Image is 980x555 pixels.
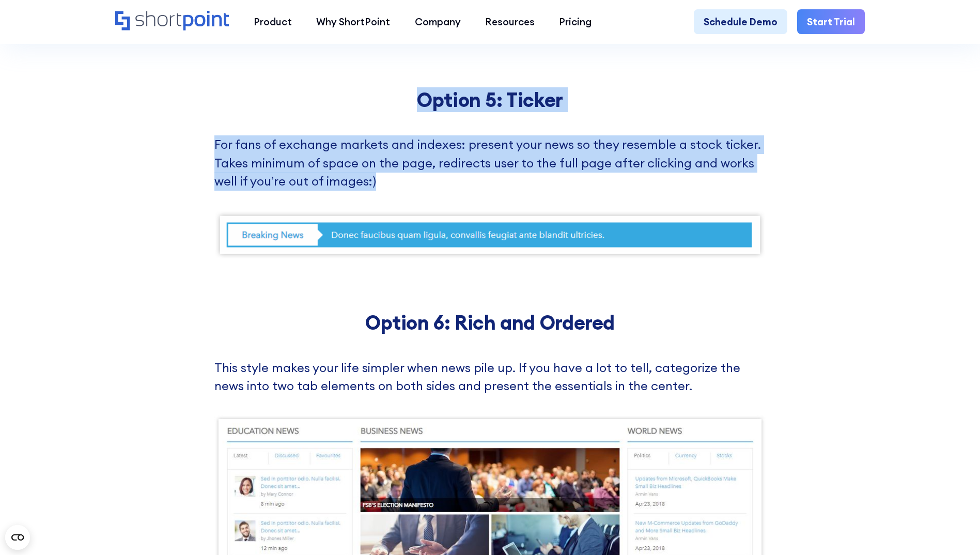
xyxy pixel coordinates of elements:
[214,311,766,334] h2: Option 6: Rich and Ordered
[254,14,292,29] div: Product
[694,9,787,34] a: Schedule Demo
[316,14,390,29] div: Why ShortPoint
[415,14,461,29] div: Company
[473,9,547,34] a: Resources
[214,88,766,111] h2: Option 5: Ticker
[241,9,304,34] a: Product
[402,9,473,34] a: Company
[559,14,592,29] div: Pricing
[485,14,535,29] div: Resources
[214,359,766,395] p: This style makes your life simpler when news pile up. If you have a lot to tell, categorize the n...
[5,525,30,550] button: Open CMP widget
[214,135,766,191] p: For fans of exchange markets and indexes: present your news so they resemble a stock ticker. Take...
[115,11,229,32] a: Home
[304,9,402,34] a: Why ShortPoint
[928,505,980,555] iframe: Chat Widget
[797,9,865,34] a: Start Trial
[547,9,604,34] a: Pricing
